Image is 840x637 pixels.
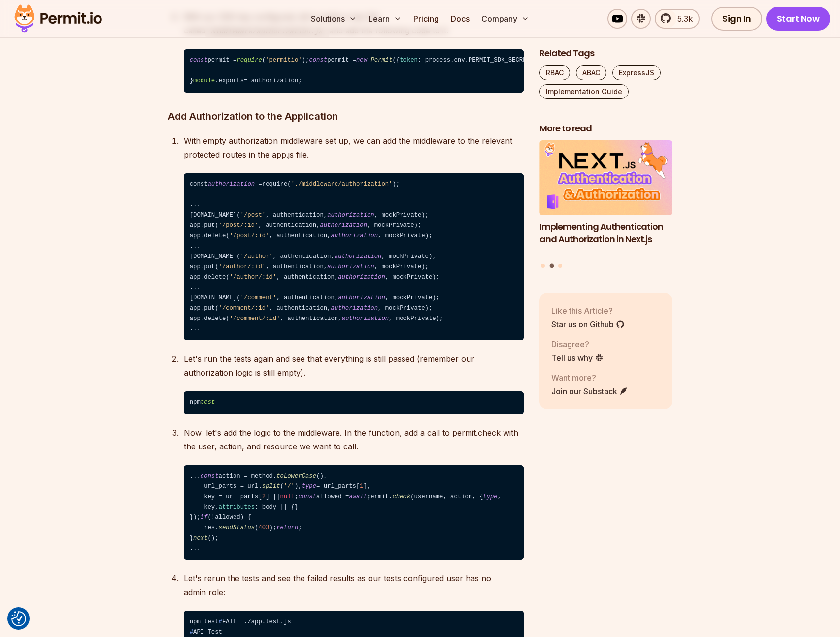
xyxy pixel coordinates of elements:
li: 2 of 3 [539,141,672,258]
span: require [236,57,262,64]
span: API Test [193,629,222,636]
span: split [262,483,280,490]
h3: Add Authorization to the Application [168,108,524,124]
span: 2 [262,493,266,500]
a: Pricing [409,9,443,29]
span: '/comment' [240,294,277,301]
a: RBAC [539,65,570,80]
a: ABAC [576,65,606,80]
span: module [193,77,215,84]
span: authorization [338,294,385,301]
span: # [190,629,193,636]
span: authorization [342,315,389,322]
code: npm [184,391,524,414]
span: return [276,524,298,531]
span: 1 [360,483,363,490]
a: Star us on Github [551,318,625,330]
span: '/post/:id' [230,232,269,239]
button: Solutions [307,9,361,29]
span: null [280,493,295,500]
img: Revisit consent button [11,611,26,626]
span: '/author/:id' [219,263,266,270]
button: Consent Preferences [11,611,26,626]
p: Disagree? [551,338,604,350]
p: Like this Article? [551,305,625,317]
span: = [258,181,262,188]
code: permit = ( ); permit = ({ : process. . , : process. . }); = ( ) => { } . = authorization; [184,49,524,93]
span: 5.3k [672,13,693,25]
span: new [356,57,367,64]
span: const [201,473,219,479]
button: Go to slide 3 [558,264,562,268]
span: '/author' [240,253,273,260]
span: authorization [338,274,385,281]
span: '/' [284,483,295,490]
button: Go to slide 2 [549,264,554,268]
span: type [302,483,316,490]
span: 403 [258,524,269,531]
p: Now, let's add the logic to the middleware. In the function, add a call to permit.check with the ... [184,426,524,453]
span: await [349,493,367,500]
div: Posts [539,141,672,270]
span: 'permitio' [266,57,302,64]
span: authorization [208,181,255,188]
span: authorization [335,253,382,260]
span: next [193,535,207,541]
h3: Implementing Authentication and Authorization in Next.js [539,221,672,246]
a: Join our Substack [551,385,628,397]
span: if [201,514,208,521]
span: type [483,493,497,500]
span: toLowerCase [276,473,316,479]
img: Implementing Authentication and Authorization in Next.js [539,141,672,216]
span: const [309,57,327,64]
span: authorization [331,305,378,312]
a: Implementation Guide [539,84,629,99]
button: Company [477,9,533,29]
a: Docs [447,9,473,29]
span: test [201,399,215,406]
span: token [400,57,418,64]
h2: Related Tags [539,47,672,60]
span: Permit [370,57,392,64]
span: env [454,57,465,64]
span: '/author/:id' [230,274,277,281]
h2: More to read [539,123,672,135]
span: attributes [219,504,255,510]
span: '/comment/:id' [219,305,269,312]
a: 5.3k [655,9,700,29]
a: ExpressJS [612,65,661,80]
button: Learn [365,9,405,29]
span: const [298,493,316,500]
span: '/comment/:id' [230,315,280,322]
span: authorization [327,212,374,219]
span: '/post/:id' [219,222,259,229]
a: Tell us why [551,352,604,364]
p: Let's rerun the tests and see the failed results as our tests configured user has no admin role: [184,572,524,599]
span: './middleware/authorization' [291,181,393,188]
span: exports [219,77,244,84]
p: Want more? [551,372,628,383]
a: Implementing Authentication and Authorization in Next.jsImplementing Authentication and Authoriza... [539,141,672,258]
img: Permit logo [10,2,106,35]
p: With empty authorization middleware set up, we can add the middleware to the relevant protected r... [184,134,524,161]
span: FAIL ./app.test.js [222,618,291,625]
span: sendStatus [219,524,255,531]
a: Start Now [766,7,831,31]
code: ... action = method. (), url_parts = url. ( ), = url_parts[ ], key = url_parts[ ] || ; allowed = ... [184,465,524,560]
span: PERMIT_SDK_SECRET [469,57,530,64]
span: authorization [320,222,367,229]
button: Go to slide 1 [541,264,545,268]
span: check [392,493,410,500]
span: '/post' [240,212,266,219]
span: authorization [327,263,374,270]
span: authorization [331,232,378,239]
code: const require( ); ... [DOMAIN_NAME]( , authentication, , mockPrivate); app.put( , authentication,... [184,173,524,341]
span: # [219,618,222,625]
span: const [190,57,208,64]
p: Let's run the tests again and see that everything is still passed (remember our authorization log... [184,352,524,380]
a: Sign In [711,7,762,31]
